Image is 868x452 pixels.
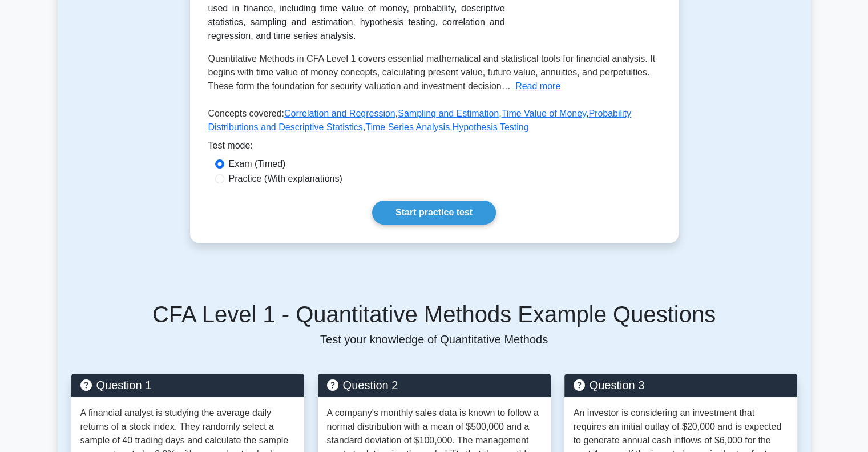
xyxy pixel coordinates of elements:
a: Start practice test [372,201,496,225]
label: Practice (With explanations) [229,172,342,186]
label: Exam (Timed) [229,157,286,171]
button: Read more [515,79,560,93]
h5: Question 3 [574,378,788,392]
a: Time Series Analysis [365,122,450,132]
a: Sampling and Estimation [398,109,499,118]
span: Quantitative Methods in CFA Level 1 covers essential mathematical and statistical tools for finan... [208,54,656,91]
h5: CFA Level 1 - Quantitative Methods Example Questions [71,301,797,328]
a: Correlation and Regression [284,109,395,118]
div: Test mode: [208,139,660,157]
h5: Question 2 [327,378,542,392]
p: Concepts covered: , , , , , [208,107,660,139]
a: Time Value of Money [502,109,586,118]
p: Test your knowledge of Quantitative Methods [71,333,797,346]
a: Hypothesis Testing [453,122,529,132]
h5: Question 1 [80,378,295,392]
